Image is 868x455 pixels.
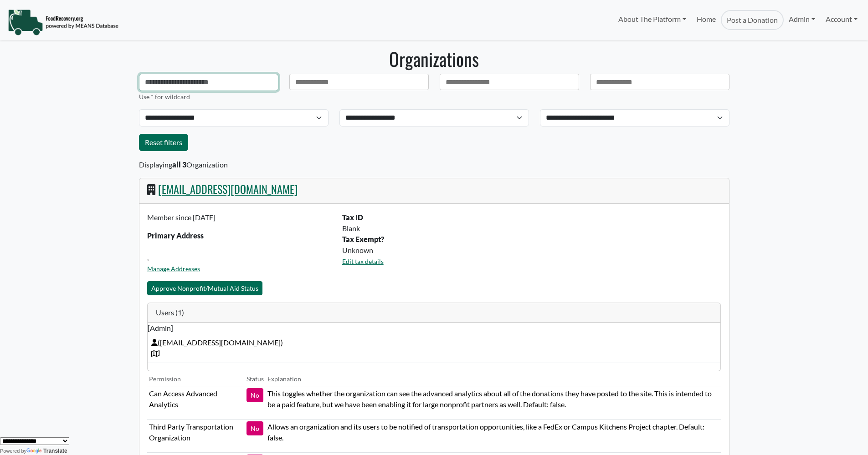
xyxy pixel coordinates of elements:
td: Can Access Advanced Analytics [147,386,245,420]
h1: Organizations [139,48,729,70]
p: Member since [DATE] [147,212,331,223]
a: Account [821,10,863,28]
small: Explanation [267,375,301,383]
div: , [142,212,337,281]
b: Tax Exempt? [342,235,384,243]
b: all 3 [172,160,186,169]
button: No [247,421,263,435]
button: No [247,388,263,402]
img: Google Translate [26,448,43,455]
button: Approve Nonprofit/Mutual Aid Status [147,281,262,295]
a: Translate [26,448,67,454]
td: Third Party Transportation Organization [147,420,245,453]
small: Permission [149,375,181,383]
td: ( [EMAIL_ADDRESS][DOMAIN_NAME] ) [148,334,720,363]
small: Use * for wildcard [139,93,190,101]
a: Reset filters [139,134,188,151]
a: Edit tax details [342,258,384,265]
b: Tax ID [342,213,363,222]
a: Post a Donation [721,10,784,30]
a: Manage Addresses [147,265,200,273]
a: [EMAIL_ADDRESS][DOMAIN_NAME] [158,181,298,197]
strong: Primary Address [147,231,204,240]
div: Blank [337,223,726,234]
div: Unknown [337,245,726,256]
p: Allows an organization and its users to be notified of transportation opportunities, like a FedEx... [267,421,719,443]
a: Home [691,10,720,30]
small: Status [247,375,264,383]
span: [Admin] [148,323,720,334]
div: Users (1) [148,303,720,323]
a: About The Platform [613,10,691,28]
p: This toggles whether the organization can see the advanced analytics about all of the donations t... [267,388,719,410]
a: Admin [784,10,820,28]
img: NavigationLogo_FoodRecovery-91c16205cd0af1ed486a0f1a7774a6544ea792ac00100771e7dd3ec7c0e58e41.png [8,9,118,36]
